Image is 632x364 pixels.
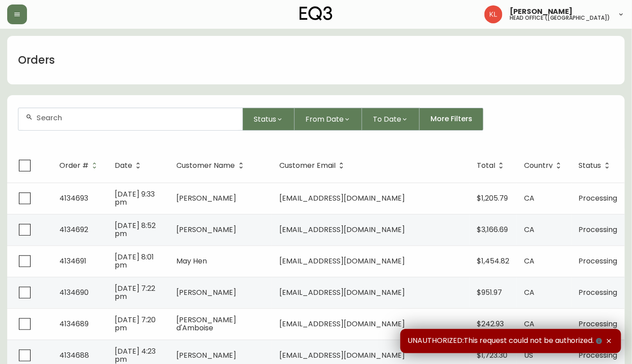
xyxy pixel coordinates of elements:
[177,163,235,168] span: Customer Name
[115,315,156,333] span: [DATE] 7:20 pm
[177,162,247,170] span: Customer Name
[524,256,534,266] span: CA
[59,224,88,235] span: 4134692
[579,224,618,235] span: Processing
[18,53,55,68] h1: Orders
[59,319,89,329] span: 4134689
[430,114,472,124] span: More Filters
[477,224,508,235] span: $3,166.69
[177,224,237,235] span: [PERSON_NAME]
[295,108,362,131] button: From Date
[408,336,604,346] span: UNAUTHORIZED:This request could not be authorized.
[477,319,504,329] span: $242.93
[524,287,534,298] span: CA
[279,162,347,170] span: Customer Email
[524,319,534,329] span: CA
[477,163,495,168] span: Total
[59,350,89,360] span: 4134688
[524,162,565,170] span: Country
[59,193,88,203] span: 4134693
[177,350,237,360] span: [PERSON_NAME]
[524,224,534,235] span: CA
[420,108,484,131] button: More Filters
[36,114,235,122] input: Search
[579,193,618,203] span: Processing
[524,350,533,360] span: US
[115,252,154,270] span: [DATE] 8:01 pm
[477,162,507,170] span: Total
[524,193,534,203] span: CA
[177,287,237,298] span: [PERSON_NAME]
[477,350,507,360] span: $1,723.30
[177,256,207,266] span: May Hen
[243,108,295,131] button: Status
[579,287,618,298] span: Processing
[279,319,405,329] span: [EMAIL_ADDRESS][DOMAIN_NAME]
[279,350,405,360] span: [EMAIL_ADDRESS][DOMAIN_NAME]
[579,162,613,170] span: Status
[177,315,237,333] span: [PERSON_NAME] d'Amboise
[305,114,344,125] span: From Date
[177,193,237,203] span: [PERSON_NAME]
[279,224,405,235] span: [EMAIL_ADDRESS][DOMAIN_NAME]
[484,5,502,23] img: 2c0c8aa7421344cf0398c7f872b772b5
[477,256,509,266] span: $1,454.82
[115,220,156,239] span: [DATE] 8:52 pm
[115,163,132,168] span: Date
[59,256,86,266] span: 4134691
[59,163,89,168] span: Order #
[115,162,144,170] span: Date
[279,163,336,168] span: Customer Email
[579,350,618,360] span: Processing
[115,189,155,207] span: [DATE] 9:33 pm
[510,8,573,15] span: [PERSON_NAME]
[279,193,405,203] span: [EMAIL_ADDRESS][DOMAIN_NAME]
[254,114,276,125] span: Status
[279,287,405,298] span: [EMAIL_ADDRESS][DOMAIN_NAME]
[59,287,89,298] span: 4134690
[115,283,155,302] span: [DATE] 7:22 pm
[477,287,502,298] span: $951.97
[279,256,405,266] span: [EMAIL_ADDRESS][DOMAIN_NAME]
[362,108,420,131] button: To Date
[373,114,401,125] span: To Date
[579,163,601,168] span: Status
[59,162,100,170] span: Order #
[510,15,610,21] h5: head office ([GEOGRAPHIC_DATA])
[477,193,508,203] span: $1,205.79
[579,256,618,266] span: Processing
[524,163,553,168] span: Country
[579,319,618,329] span: Processing
[300,6,333,21] img: logo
